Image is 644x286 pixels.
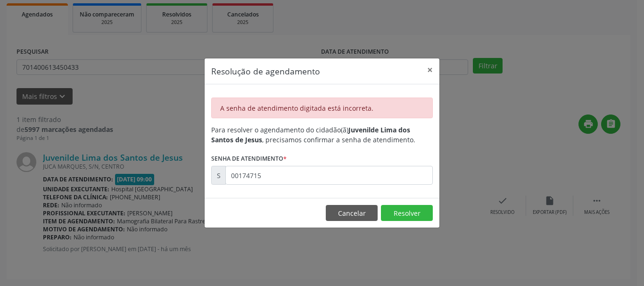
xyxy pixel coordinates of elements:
b: Juvenilde Lima dos Santos de Jesus [211,125,410,144]
h5: Resolução de agendamento [211,65,320,77]
div: A senha de atendimento digitada está incorreta. [211,98,433,118]
label: Senha de atendimento [211,151,287,166]
button: Close [421,58,439,82]
button: Cancelar [326,205,378,221]
div: S [211,166,226,185]
div: Para resolver o agendamento do cidadão(ã) , precisamos confirmar a senha de atendimento. [211,125,433,145]
button: Resolver [381,205,433,221]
